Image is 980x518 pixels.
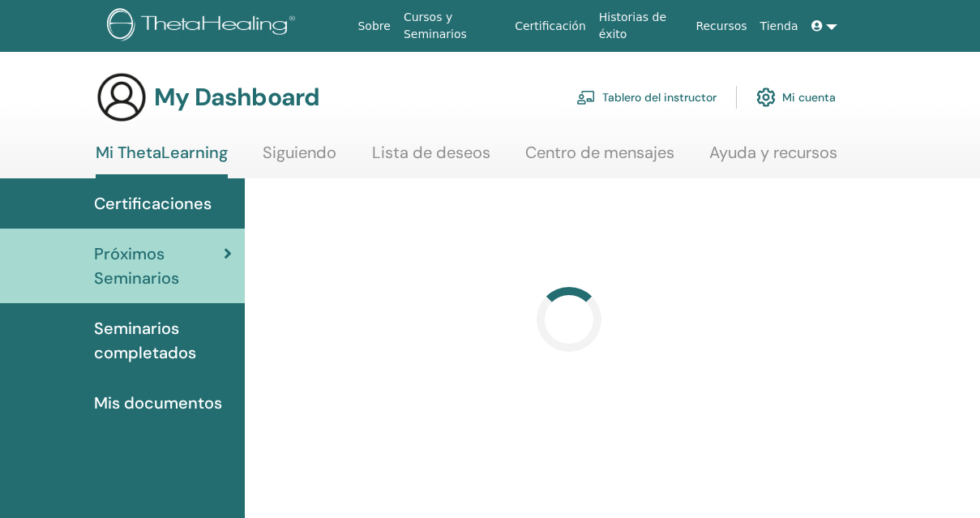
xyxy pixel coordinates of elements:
span: Seminarios completados [94,316,232,365]
a: Ayuda y recursos [709,143,837,174]
a: Historias de éxito [593,2,690,49]
span: Próximos Seminarios [94,242,224,290]
a: Mi ThetaLearning [96,143,228,178]
a: Certificación [508,11,593,41]
img: logo.png [107,8,301,45]
img: generic-user-icon.jpg [96,71,148,123]
a: Recursos [689,11,753,41]
img: cog.svg [756,83,776,111]
img: chalkboard-teacher.svg [576,90,596,105]
a: Mi cuenta [756,79,836,115]
a: Tablero del instructor [576,79,717,115]
a: Centro de mensajes [525,143,674,174]
a: Sobre [351,11,396,41]
a: Tienda [754,11,805,41]
h3: My Dashboard [154,83,319,112]
a: Siguiendo [263,143,336,174]
a: Lista de deseos [372,143,490,174]
span: Mis documentos [94,391,222,415]
span: Certificaciones [94,191,212,216]
a: Cursos y Seminarios [397,2,508,49]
